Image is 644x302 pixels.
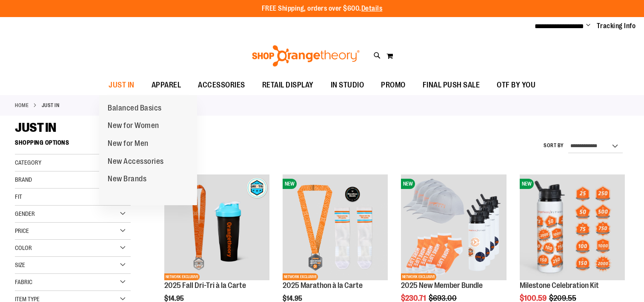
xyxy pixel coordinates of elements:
a: 2025 Marathon à la CarteNEWNETWORK EXCLUSIVE [283,174,388,281]
span: JUST IN [109,75,135,95]
span: Size [15,261,25,268]
a: Home [15,102,29,109]
a: OTF BY YOU [488,75,544,95]
a: New for Women [99,117,168,135]
strong: JUST IN [42,102,60,109]
a: PROMO [372,75,414,95]
a: 2025 Marathon à la Carte [283,281,363,290]
a: RETAIL DISPLAY [254,75,322,95]
span: APPAREL [152,75,181,95]
span: OTF BY YOU [497,75,535,95]
p: FREE Shipping, orders over $600. [262,4,383,14]
span: PROMO [381,75,406,95]
span: New Accessories [108,157,164,168]
img: 2025 Marathon à la Carte [283,174,388,280]
a: 2025 Fall Dri-Tri à la Carte [164,281,246,290]
a: FINAL PUSH SALE [414,75,489,95]
span: FINAL PUSH SALE [423,75,480,95]
span: ACCESSORIES [198,75,245,95]
a: Balanced Basics [99,99,170,117]
span: New for Men [108,139,149,150]
span: New Brands [108,174,146,185]
a: New for Men [99,135,157,153]
a: Milestone Celebration KitNEW [520,174,625,281]
a: 2025 New Member BundleNEWNETWORK EXCLUSIVE [401,174,506,281]
span: Color [15,244,32,251]
span: NEW [283,179,297,189]
span: IN STUDIO [331,75,364,95]
a: Milestone Celebration Kit [520,281,599,290]
strong: Shopping Options [15,135,131,154]
a: Tracking Info [597,21,636,31]
span: NEW [401,179,415,189]
span: New for Women [108,121,159,132]
span: NETWORK EXCLUSIVE [164,273,200,280]
button: Account menu [586,22,590,30]
a: 2025 New Member Bundle [401,281,483,290]
span: Category [15,159,41,166]
a: ACCESSORIES [189,75,254,95]
a: New Accessories [99,153,172,171]
img: Shop Orangetheory [251,45,361,67]
span: Gender [15,210,35,217]
a: JUST IN [100,75,143,95]
span: Fit [15,193,22,200]
span: Price [15,227,29,234]
a: APPAREL [143,75,190,95]
img: Milestone Celebration Kit [520,174,625,280]
span: NEW [520,179,534,189]
img: 2025 Fall Dri-Tri à la Carte [164,174,269,280]
label: Sort By [544,142,564,149]
img: 2025 New Member Bundle [401,174,506,280]
span: Brand [15,176,32,183]
a: IN STUDIO [322,75,373,95]
a: Details [361,5,383,12]
span: JUST IN [15,120,56,135]
a: 2025 Fall Dri-Tri à la CarteNEWNETWORK EXCLUSIVE [164,174,269,281]
span: NETWORK EXCLUSIVE [283,273,318,280]
span: RETAIL DISPLAY [262,75,314,95]
span: Fabric [15,279,32,285]
span: Balanced Basics [108,104,162,114]
span: NETWORK EXCLUSIVE [401,273,436,280]
ul: JUST IN [99,95,197,206]
a: New Brands [99,170,155,188]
